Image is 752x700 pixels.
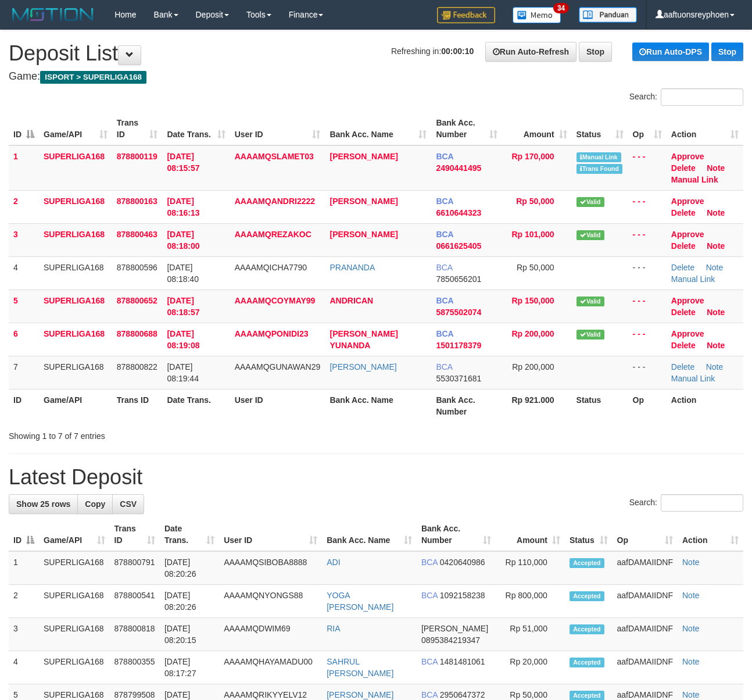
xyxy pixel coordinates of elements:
th: Bank Acc. Name [325,389,431,422]
span: Rp 200,000 [511,329,554,338]
span: [PERSON_NAME] [421,624,488,633]
td: aafDAMAIIDNF [613,551,678,585]
td: - - - [628,256,667,290]
th: Date Trans.: activate to sort column ascending [162,112,230,145]
th: Rp 921.000 [502,389,571,422]
span: BCA [421,690,438,699]
a: Approve [671,230,704,239]
td: 878800791 [110,551,160,585]
a: Delete [671,362,694,372]
th: Action: activate to sort column ascending [678,518,743,551]
a: Note [707,241,725,251]
td: Rp 20,000 [496,651,565,684]
td: 6 [9,323,39,356]
th: Amount: activate to sort column ascending [496,518,565,551]
input: Search: [661,494,743,512]
th: Bank Acc. Name: activate to sort column ascending [325,112,431,145]
th: Status: activate to sort column ascending [565,518,613,551]
label: Search: [629,494,743,512]
a: [PERSON_NAME] YUNANDA [330,329,398,350]
td: SUPERLIGA168 [39,585,110,618]
span: 878800463 [117,230,157,239]
td: 3 [9,223,39,256]
th: ID: activate to sort column descending [9,112,39,145]
span: ISPORT > SUPERLIGA168 [40,71,146,84]
th: User ID [230,389,325,422]
span: Accepted [570,624,604,634]
td: aafDAMAIIDNF [613,618,678,651]
td: - - - [628,323,667,356]
span: Valid transaction [576,297,604,306]
th: Bank Acc. Number [431,389,502,422]
td: 878800355 [110,651,160,684]
a: Approve [671,152,704,161]
span: Similar transaction found [576,164,623,174]
span: Accepted [570,558,604,568]
span: BCA [436,197,453,206]
span: Valid transaction [576,330,604,340]
input: Search: [661,88,743,106]
th: ID: activate to sort column descending [9,518,39,551]
th: Game/API: activate to sort column ascending [39,518,110,551]
a: [PERSON_NAME] [330,152,398,161]
td: Rp 51,000 [496,618,565,651]
span: [DATE] 08:19:44 [167,362,199,383]
th: Game/API: activate to sort column ascending [39,112,112,145]
span: AAAAMQSLAMET03 [235,152,314,161]
img: Button%20Memo.svg [513,7,561,23]
a: Stop [579,42,612,62]
td: 878800541 [110,585,160,618]
span: BCA [436,263,452,272]
td: SUPERLIGA168 [39,256,112,290]
a: [PERSON_NAME] [327,690,393,699]
a: [PERSON_NAME] [330,197,398,206]
h1: Latest Deposit [9,466,743,489]
span: BCA [421,591,438,600]
td: [DATE] 08:17:27 [160,651,219,684]
img: MOTION_logo.png [9,6,97,23]
td: SUPERLIGA168 [39,618,110,651]
td: SUPERLIGA168 [39,651,110,684]
a: Manual Link [671,374,715,383]
td: 2 [9,190,39,223]
a: Delete [671,208,696,217]
a: [PERSON_NAME] [330,362,396,372]
span: Copy 5875502074 to clipboard [436,308,481,317]
a: Note [707,308,725,317]
td: - - - [628,190,667,223]
span: Copy 1501178379 to clipboard [436,341,481,350]
span: Copy 2950647372 to clipboard [440,690,485,699]
td: [DATE] 08:20:26 [160,551,219,585]
span: Copy 0895384219347 to clipboard [421,635,480,645]
a: YOGA [PERSON_NAME] [327,591,393,612]
span: Accepted [570,658,604,667]
span: [DATE] 08:18:00 [167,230,199,251]
th: Amount: activate to sort column ascending [502,112,571,145]
h1: Deposit List [9,42,743,65]
td: AAAAMQNYONGS88 [219,585,322,618]
a: CSV [112,494,144,514]
td: AAAAMQHAYAMADU00 [219,651,322,684]
span: AAAAMQPONIDI23 [235,329,309,338]
span: BCA [436,152,453,161]
th: Status [572,389,628,422]
span: Rp 101,000 [511,230,554,239]
span: Copy 0420640986 to clipboard [440,558,485,567]
span: Copy 0661625405 to clipboard [436,241,481,251]
a: Note [682,690,700,699]
th: Trans ID: activate to sort column ascending [110,518,160,551]
td: 1 [9,551,39,585]
span: Accepted [570,591,604,601]
a: Delete [671,308,696,317]
a: Delete [671,263,694,272]
a: Note [707,208,725,217]
span: Show 25 rows [16,499,70,509]
td: 5 [9,290,39,323]
strong: 00:00:10 [441,47,474,56]
h4: Game: [9,71,743,83]
span: Rp 150,000 [511,296,554,305]
span: 878800596 [117,263,157,272]
td: Rp 110,000 [496,551,565,585]
a: SAHRUL [PERSON_NAME] [327,657,393,678]
span: [DATE] 08:18:40 [167,263,199,284]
